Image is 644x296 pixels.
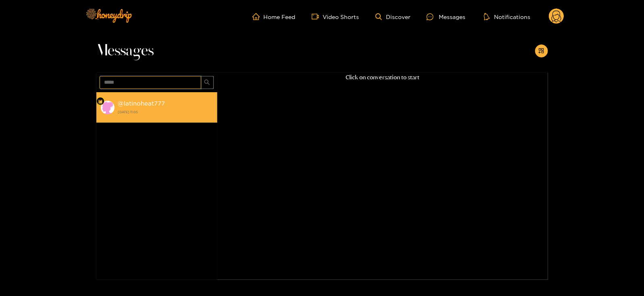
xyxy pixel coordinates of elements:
[481,13,533,21] button: Notifications
[204,79,210,86] span: search
[252,13,264,20] span: home
[312,13,359,20] a: Video Shorts
[538,48,544,55] span: appstore-add
[375,13,411,20] a: Discover
[252,13,296,20] a: Home Feed
[217,73,548,82] p: Click on conversation to start
[96,41,154,61] span: Messages
[312,13,323,20] span: video-camera
[118,108,213,116] strong: [DATE] 11:05
[535,44,548,57] button: appstore-add
[427,12,465,21] div: Messages
[100,100,115,115] img: conversation
[201,76,214,89] button: search
[98,99,103,104] img: Fan Level
[118,100,165,107] strong: @ latinoheat777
